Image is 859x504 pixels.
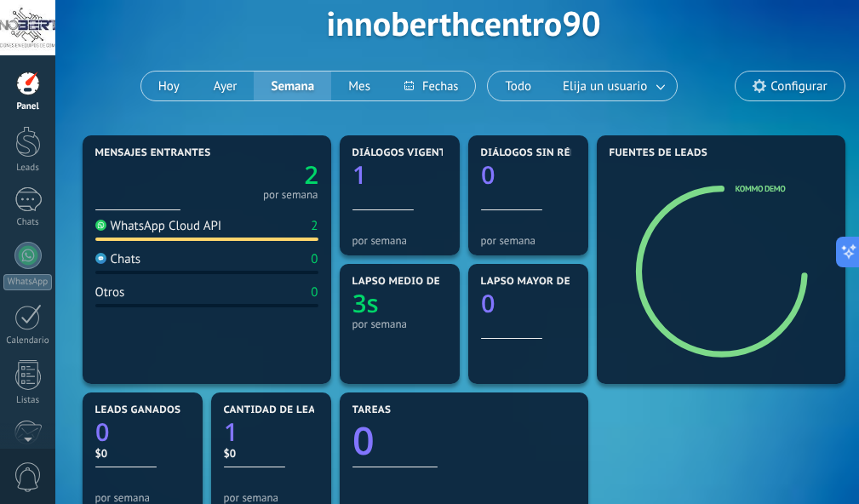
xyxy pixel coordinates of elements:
[95,446,190,461] div: $0
[352,147,459,159] span: Diálogos vigentes
[95,415,110,449] text: 0
[311,218,318,234] div: 2
[481,158,495,192] text: 0
[481,147,601,159] span: Diálogos sin réplica
[141,72,197,100] button: Hoy
[95,220,106,231] img: WhatsApp Cloud API
[548,72,677,100] button: Elija un usuario
[304,158,318,192] text: 2
[95,415,190,449] a: 0
[207,158,318,192] a: 2
[95,251,141,267] div: Chats
[3,101,53,112] div: Panel
[352,415,375,467] text: 0
[352,234,447,247] div: por semana
[331,72,387,100] button: Mes
[224,446,318,461] div: $0
[352,158,367,192] text: 1
[3,217,53,228] div: Chats
[610,147,708,159] span: Fuentes de leads
[197,72,255,100] button: Ayer
[263,191,318,199] div: por semana
[352,276,487,288] span: Lapso medio de réplica
[95,491,190,504] div: por semana
[254,72,331,100] button: Semana
[311,251,318,267] div: 0
[352,415,576,467] a: 0
[95,253,106,264] img: Chats
[311,284,318,301] div: 0
[387,72,475,100] button: Fechas
[95,147,211,159] span: Mensajes entrantes
[488,72,548,100] button: Todo
[3,335,53,346] div: Calendario
[481,287,495,320] text: 0
[3,274,52,290] div: WhatsApp
[95,218,222,234] div: WhatsApp Cloud API
[559,75,650,98] span: Elija un usuario
[481,234,576,247] div: por semana
[224,415,238,449] text: 1
[352,404,392,416] span: Tareas
[735,183,785,194] a: Kommo Demo
[481,276,616,288] span: Lapso mayor de réplica
[224,415,318,449] a: 1
[352,318,447,330] div: por semana
[224,491,318,504] div: por semana
[224,404,376,416] span: Cantidad de leads activos
[352,287,379,320] text: 3s
[3,395,53,406] div: Listas
[770,79,827,94] span: Configurar
[95,404,181,416] span: Leads ganados
[3,163,53,174] div: Leads
[95,284,125,301] div: Otros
